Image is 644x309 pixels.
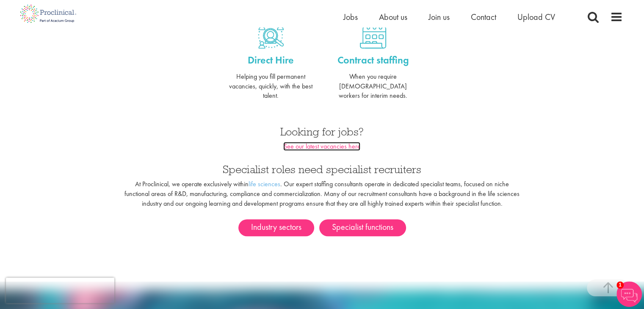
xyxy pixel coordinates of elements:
p: Helping you fill permanent vacancies, quickly, with the best talent. [226,72,316,101]
a: life sciences [249,179,280,188]
a: Contact [471,11,496,22]
a: Contract staffing [328,23,418,49]
a: Upload CV [517,11,555,22]
h3: Specialist roles need specialist recruiters [124,164,520,175]
a: Specialist functions [319,219,406,236]
p: At Proclinical, we operate exclusively within . Our expert staffing consultants operate in dedica... [124,179,520,209]
img: Chatbot [616,281,642,307]
a: Contract staffing [328,53,418,67]
iframe: reCAPTCHA [6,278,114,303]
p: When you require [DEMOGRAPHIC_DATA] workers for interim needs. [328,72,418,101]
a: Join us [428,11,450,22]
h3: Looking for jobs? [226,126,418,137]
a: See our latest vacancies here [283,142,360,151]
span: 1 [616,281,624,289]
a: Jobs [343,11,358,22]
a: Direct Hire [226,53,316,67]
img: Direct hire [258,23,284,49]
a: Industry sectors [238,219,314,236]
a: Direct hire [226,23,316,49]
img: Contract staffing [360,23,386,49]
a: About us [379,11,407,22]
